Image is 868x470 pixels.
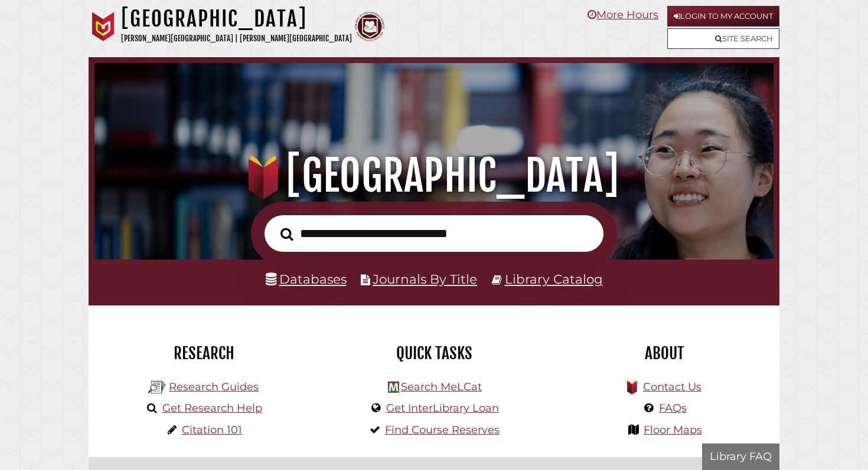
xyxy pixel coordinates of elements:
[280,227,293,241] i: Search
[388,382,399,393] img: Hekman Library Logo
[505,271,603,287] a: Library Catalog
[644,423,702,436] a: Floor Maps
[121,32,352,45] p: [PERSON_NAME][GEOGRAPHIC_DATA] | [PERSON_NAME][GEOGRAPHIC_DATA]
[169,380,259,393] a: Research Guides
[328,343,540,363] h2: Quick Tasks
[588,8,658,21] a: More Hours
[89,12,118,41] img: Calvin University
[266,271,347,287] a: Databases
[97,343,310,363] h2: Research
[275,224,299,244] button: Search
[107,150,761,202] h1: [GEOGRAPHIC_DATA]
[162,402,262,415] a: Get Research Help
[355,12,384,41] img: Calvin Theological Seminary
[373,271,477,287] a: Journals By Title
[121,6,352,32] h1: [GEOGRAPHIC_DATA]
[667,6,779,27] a: Login to My Account
[558,343,771,363] h2: About
[643,380,701,393] a: Contact Us
[182,423,242,436] a: Citation 101
[401,380,482,393] a: Search MeLCat
[667,28,779,49] a: Site Search
[385,423,500,436] a: Find Course Reserves
[386,402,499,415] a: Get InterLibrary Loan
[148,379,166,396] img: Hekman Library Logo
[659,402,687,415] a: FAQs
